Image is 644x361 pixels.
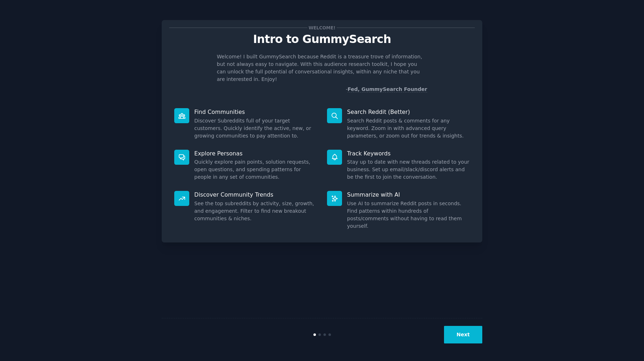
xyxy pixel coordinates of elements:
p: Welcome! I built GummySearch because Reddit is a treasure trove of information, but not always ea... [217,53,427,83]
a: Fed, GummySearch Founder [347,86,427,92]
dd: Discover Subreddits full of your target customers. Quickly identify the active, new, or growing c... [194,117,317,140]
p: Intro to GummySearch [169,33,475,45]
p: Summarize with AI [347,191,470,198]
dd: Stay up to date with new threads related to your business. Set up email/slack/discord alerts and ... [347,158,470,181]
dd: Use AI to summarize Reddit posts in seconds. Find patterns within hundreds of posts/comments with... [347,200,470,230]
div: - [346,86,427,93]
dd: See the top subreddits by activity, size, growth, and engagement. Filter to find new breakout com... [194,200,317,222]
p: Explore Personas [194,150,317,157]
span: Welcome! [307,24,337,32]
button: Next [444,326,482,343]
dd: Quickly explore pain points, solution requests, open questions, and spending patterns for people ... [194,158,317,181]
p: Track Keywords [347,150,470,157]
p: Search Reddit (Better) [347,108,470,116]
p: Find Communities [194,108,317,116]
dd: Search Reddit posts & comments for any keyword. Zoom in with advanced query parameters, or zoom o... [347,117,470,140]
p: Discover Community Trends [194,191,317,198]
